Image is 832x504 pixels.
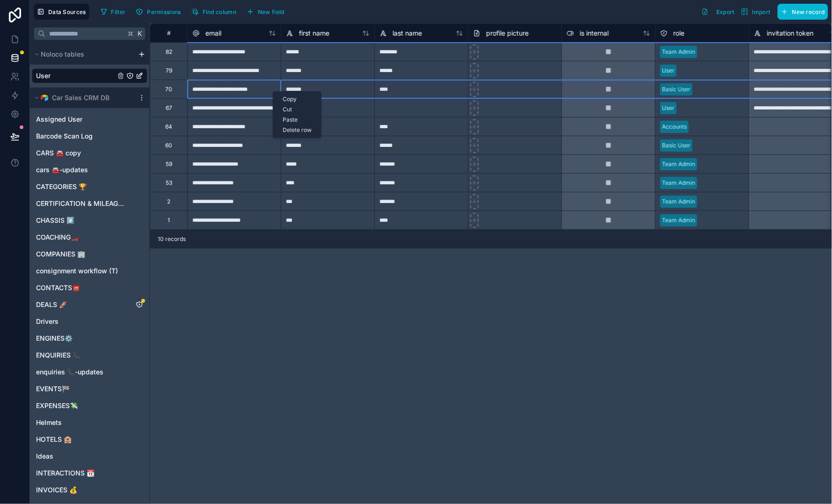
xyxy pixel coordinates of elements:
span: CATEGORIES 🏆 [36,182,87,191]
div: ENQUIRIES 📞 [32,348,147,363]
div: Basic User [662,141,691,150]
div: CERTIFICATION & MILEAGE 📄 [32,196,147,211]
span: Permissions [147,8,181,15]
span: Barcode Scan Log [36,131,93,141]
a: Permissions [132,5,188,19]
span: Filter [111,8,126,15]
div: ENGINES⚙️ [32,331,147,346]
span: first name [299,29,329,38]
span: COACHING🏎️ [36,233,79,242]
span: ENGINES⚙️ [36,334,73,343]
div: 53 [166,179,172,187]
div: CHASSIS #️⃣ [32,213,147,228]
span: role [673,29,685,38]
button: Permissions [132,5,184,19]
div: cars 🚘-updates [32,162,147,177]
span: CERTIFICATION & MILEAGE 📄 [36,199,124,208]
span: Assigned User [36,115,82,124]
div: INVOICES 💰 [32,482,147,497]
div: CATEGORIES 🏆 [32,179,147,194]
div: User [32,68,147,83]
div: User [662,104,675,112]
span: ENQUIRIES 📞 [36,351,80,360]
span: COMPANIES 🏢 [36,249,85,259]
div: 1 [168,217,170,224]
div: 64 [165,123,172,131]
span: Drivers [36,317,58,326]
div: scrollable content [30,44,149,504]
span: Import [752,8,771,15]
div: Team Admin [662,160,695,168]
button: Airtable LogoCar Sales CRM DB [32,91,134,104]
span: New field [258,8,285,15]
div: CARS 🚘 copy [32,146,147,161]
div: Cut [273,104,321,115]
div: Helmets [32,415,147,430]
div: Barcode Scan Log [32,129,147,144]
div: Team Admin [662,48,695,56]
div: 60 [165,142,172,149]
span: cars 🚘-updates [36,165,88,175]
div: Accounts [662,123,687,131]
div: Copy [273,94,321,104]
div: 82 [166,48,172,56]
span: email [205,29,221,38]
span: Helmets [36,418,62,427]
span: Export [716,8,735,15]
div: Assigned User [32,112,147,127]
div: Team Admin [662,179,695,187]
span: EXPENSES💸 [36,401,78,410]
button: Filter [97,5,129,19]
div: enquiries 📞-updates [32,365,147,380]
img: Airtable Logo [41,94,48,102]
div: Paste [273,115,321,125]
span: invitation token [767,29,814,38]
a: New record [774,4,828,20]
div: 70 [165,86,172,93]
div: User [662,66,675,75]
span: Find column [203,8,236,15]
div: EVENTS🏁 [32,381,147,396]
span: Ideas [36,452,53,461]
button: Data Sources [34,4,89,20]
span: 10 records [158,235,186,243]
div: 59 [166,161,172,168]
div: HOTELS 🏨 [32,432,147,447]
span: Noloco tables [41,50,84,59]
span: HOTELS 🏨 [36,435,72,444]
div: CONTACTS☎️ [32,280,147,295]
div: COMPANIES 🏢 [32,247,147,262]
button: New record [778,4,828,20]
button: Find column [188,5,240,19]
span: K [137,30,143,37]
span: consignment workflow (T) [36,266,118,276]
div: 2 [167,198,170,205]
span: New record [792,8,825,15]
button: Noloco tables [32,48,134,61]
span: last name [393,29,422,38]
span: INVOICES 💰 [36,485,77,495]
span: DEALS 🚀 [36,300,67,309]
span: Car Sales CRM DB [52,93,109,102]
div: EXPENSES💸 [32,398,147,413]
div: # [157,29,180,37]
span: CHASSIS #️⃣ [36,216,74,225]
div: DEALS 🚀 [32,297,147,312]
div: Team Admin [662,197,695,206]
button: Import [738,4,774,20]
span: enquiries 📞-updates [36,367,103,377]
span: Data Sources [48,8,86,15]
div: COACHING🏎️ [32,230,147,245]
span: User [36,71,51,80]
div: Ideas [32,449,147,464]
div: Team Admin [662,216,695,225]
div: 67 [166,104,172,112]
div: Delete row [273,125,321,135]
button: Export [698,4,738,20]
div: 79 [166,67,172,74]
button: New field [243,5,288,19]
span: profile picture [486,29,529,38]
div: Basic User [662,85,691,94]
span: CONTACTS☎️ [36,283,80,292]
div: INTERACTIONS 📆 [32,466,147,481]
